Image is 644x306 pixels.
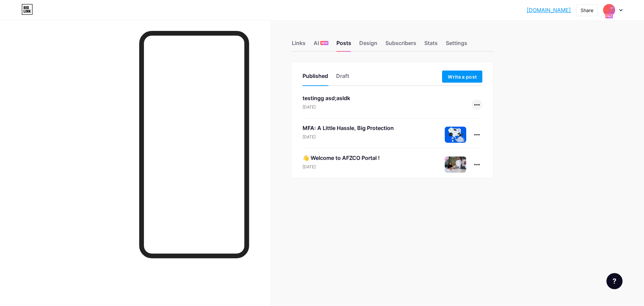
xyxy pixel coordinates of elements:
[303,164,380,170] div: [DATE]
[303,154,380,162] div: 👋 Welcome to AFZCO Portal !
[303,94,350,102] div: testingg asd;asldk
[314,39,328,51] div: AI
[445,127,466,143] img: MFA: A Little Hassle, Big Protection
[603,4,615,16] img: AFZCO ADM
[424,39,438,51] div: Stats
[581,7,593,14] div: Share
[336,39,351,51] div: Posts
[303,134,394,140] div: [DATE]
[445,157,466,173] img: 👋 Welcome to AFZCO Portal !
[446,39,467,51] div: Settings
[321,41,328,45] span: NEW
[527,6,571,14] a: [DOMAIN_NAME]
[336,72,349,84] div: Draft
[448,74,477,80] span: Write a post
[359,39,377,51] div: Design
[442,71,482,83] button: Write a post
[303,72,328,84] div: Published
[292,39,306,51] div: Links
[303,104,350,110] div: [DATE]
[385,39,416,51] div: Subscribers
[303,124,394,132] div: MFA: A Little Hassle, Big Protection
